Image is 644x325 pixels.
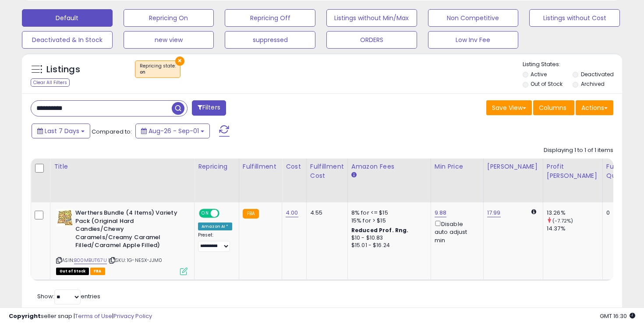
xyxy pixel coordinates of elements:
div: Preset: [198,232,232,252]
a: Terms of Use [75,312,112,320]
div: Cost [286,162,303,171]
label: Active [531,71,547,78]
div: Fulfillable Quantity [606,162,637,180]
div: 15% for > $15 [351,217,424,225]
a: 17.99 [487,208,501,217]
a: 4.00 [286,208,298,217]
div: seller snap | | [9,312,152,321]
span: All listings that are currently out of stock and unavailable for purchase on Amazon [56,268,89,275]
button: Default [22,9,113,27]
a: Privacy Policy [113,312,152,320]
span: ON [200,210,211,217]
a: 9.88 [435,208,447,217]
span: 2025-09-9 16:30 GMT [600,312,635,320]
label: Deactivated [581,71,614,78]
button: Save View [486,100,532,115]
div: Disable auto adjust min [435,219,477,244]
span: Repricing state : [140,63,176,76]
small: Amazon Fees. [351,171,357,179]
label: Archived [581,80,605,88]
button: Deactivated & In Stock [22,31,113,49]
button: Aug-26 - Sep-01 [135,124,210,138]
button: Last 7 Days [32,124,90,138]
b: Werthers Bundle (4 Items) Variety Pack (Original Hard Candies/Chewy Caramels/Creamy Caramel Fille... [75,209,182,252]
button: ORDERS [326,31,417,49]
div: 8% for <= $15 [351,209,424,217]
div: Amazon Fees [351,162,427,171]
span: Last 7 Days [45,127,79,135]
div: Profit [PERSON_NAME] [547,162,599,180]
div: on [140,69,176,75]
button: Columns [533,100,574,115]
b: Reduced Prof. Rng. [351,226,409,234]
div: Title [54,162,191,171]
button: suppressed [225,31,315,49]
button: Filters [192,100,226,116]
div: Amazon AI * [198,223,232,230]
div: Repricing [198,162,235,171]
strong: Copyright [9,312,41,320]
button: Low Inv Fee [428,31,519,49]
span: Aug-26 - Sep-01 [149,127,199,135]
span: FBA [90,268,105,275]
button: Repricing Off [225,9,315,27]
div: 14.37% [547,225,602,233]
h5: Listings [46,64,80,76]
div: 0 [606,209,633,217]
span: Columns [539,103,566,112]
p: Listing States: [523,60,623,69]
div: [PERSON_NAME] [487,162,539,171]
div: $10 - $10.83 [351,234,424,242]
div: Clear All Filters [31,78,70,87]
div: 13.26% [547,209,602,217]
div: Fulfillment [243,162,278,171]
button: Actions [576,100,613,115]
div: Min Price [435,162,480,171]
span: | SKU: 1G-NESX-JJM0 [108,257,162,264]
span: OFF [218,210,232,217]
div: Fulfillment Cost [310,162,344,180]
span: Show: entries [37,292,100,300]
button: × [175,57,184,66]
img: 51vYX+rZB4L._SL40_.jpg [56,209,73,226]
div: ASIN: [56,209,188,274]
button: new view [124,31,214,49]
small: FBA [243,209,259,219]
label: Out of Stock [531,80,563,88]
button: Listings without Cost [529,9,620,27]
button: Listings without Min/Max [326,9,417,27]
div: $15.01 - $16.24 [351,242,424,249]
span: Compared to: [92,127,132,136]
div: 4.55 [310,209,341,217]
div: Displaying 1 to 1 of 1 items [544,146,613,155]
a: B00MBUT67U [74,257,107,264]
button: Non Competitive [428,9,519,27]
small: (-7.72%) [552,217,573,224]
button: Repricing On [124,9,214,27]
